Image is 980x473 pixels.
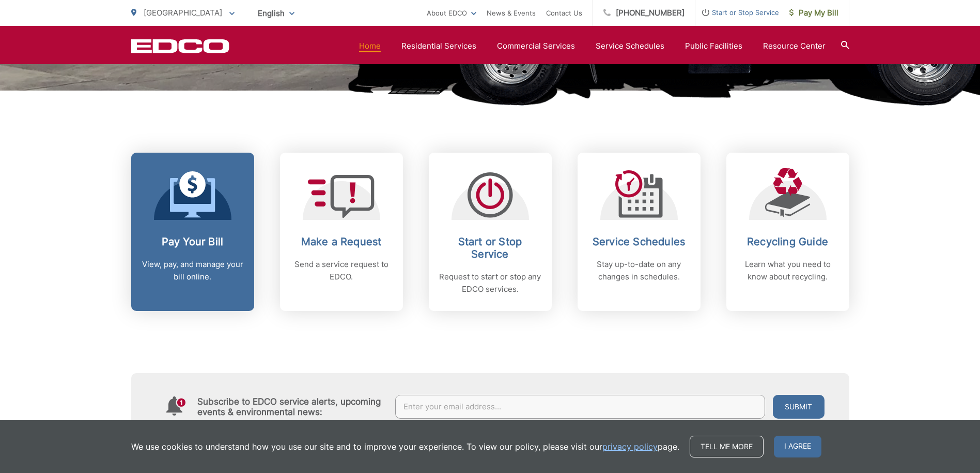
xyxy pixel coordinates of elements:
a: Public Facilities [685,40,742,52]
a: Resource Center [763,40,826,52]
a: Pay Your Bill View, pay, and manage your bill online. [131,153,254,311]
h2: Recycling Guide [737,235,839,248]
input: Enter your email address... [395,395,765,419]
p: Request to start or stop any EDCO services. [439,271,541,295]
a: privacy policy [602,440,658,453]
span: I agree [774,436,821,457]
span: English [250,4,302,22]
a: EDCD logo. Return to the homepage. [131,39,229,53]
a: Recycling Guide Learn what you need to know about recycling. [726,153,849,311]
span: [GEOGRAPHIC_DATA] [144,8,222,18]
h4: Subscribe to EDCO service alerts, upcoming events & environmental news: [197,396,385,417]
p: Learn what you need to know about recycling. [737,258,839,283]
p: Stay up-to-date on any changes in schedules. [588,258,690,283]
a: Residential Services [401,40,476,52]
a: Service Schedules Stay up-to-date on any changes in schedules. [578,153,701,311]
h2: Pay Your Bill [142,235,244,248]
h2: Service Schedules [588,235,690,248]
p: View, pay, and manage your bill online. [142,258,244,283]
a: Contact Us [546,7,582,19]
span: Pay My Bill [789,7,838,19]
a: Tell me more [690,436,764,457]
a: Service Schedules [596,40,664,52]
a: About EDCO [427,7,476,19]
a: Commercial Services [497,40,575,52]
a: Home [359,40,381,52]
a: Make a Request Send a service request to EDCO. [280,153,403,311]
h2: Make a Request [290,235,393,248]
button: Submit [773,395,825,419]
h2: Start or Stop Service [439,235,541,260]
a: News & Events [487,7,536,19]
p: We use cookies to understand how you use our site and to improve your experience. To view our pol... [131,440,679,453]
p: Send a service request to EDCO. [290,258,393,283]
